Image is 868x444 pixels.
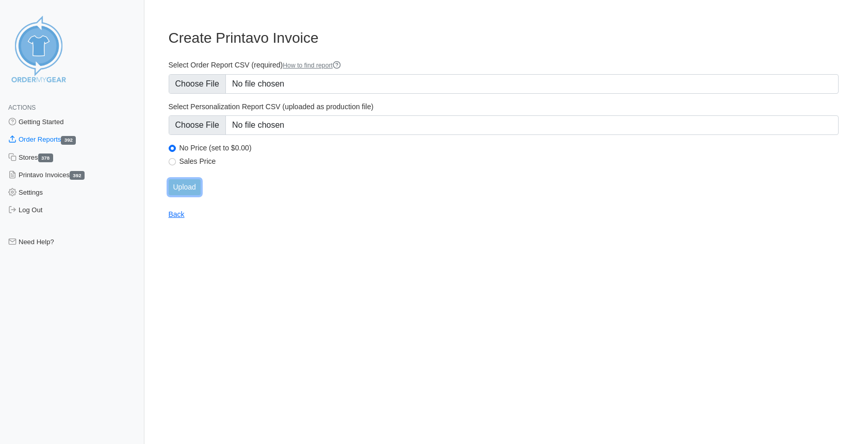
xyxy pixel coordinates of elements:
a: How to find report [283,62,341,69]
label: Select Order Report CSV (required) [169,60,839,70]
label: No Price (set to $0.00) [179,143,839,152]
label: Select Personalization Report CSV (uploaded as production file) [169,102,839,111]
span: 378 [38,153,53,162]
span: Actions [8,104,36,111]
span: 392 [70,171,85,180]
span: 392 [61,136,76,145]
h3: Create Printavo Invoice [169,29,839,47]
label: Sales Price [179,157,839,166]
input: Upload [169,179,201,195]
a: Back [169,210,185,218]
